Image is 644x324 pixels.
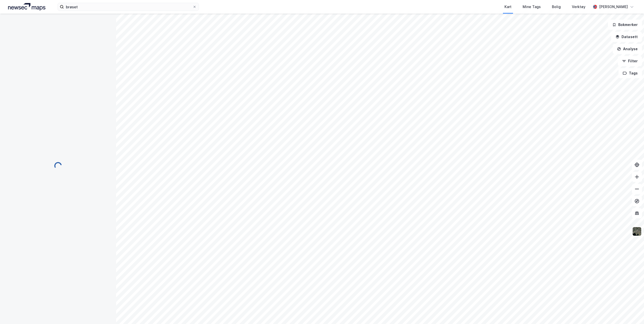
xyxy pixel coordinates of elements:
[523,4,541,10] div: Mine Tags
[619,68,642,78] button: Tags
[54,162,62,170] img: spinner.a6d8c91a73a9ac5275cf975e30b51cfb.svg
[613,44,642,54] button: Analyse
[618,56,642,66] button: Filter
[8,3,45,11] img: logo.a4113a55bc3d86da70a041830d287a7e.svg
[611,32,642,42] button: Datasett
[552,4,561,10] div: Bolig
[572,4,585,10] div: Verktøy
[599,4,628,10] div: [PERSON_NAME]
[619,300,644,324] iframe: Chat Widget
[632,227,642,236] img: 9k=
[504,4,512,10] div: Kart
[64,3,193,11] input: Søk på adresse, matrikkel, gårdeiere, leietakere eller personer
[608,20,642,30] button: Bokmerker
